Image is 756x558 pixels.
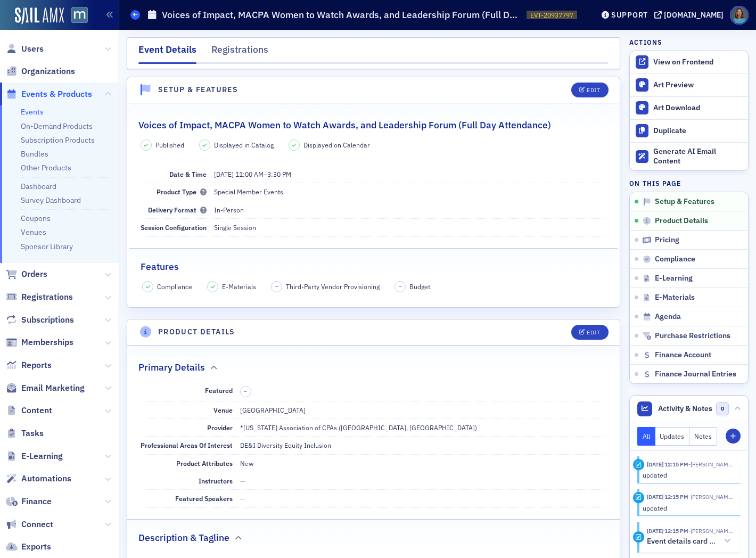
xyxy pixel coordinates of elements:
[214,187,283,196] span: Special Member Events
[655,274,693,283] span: E-Learning
[21,337,73,348] span: Memberships
[689,427,717,446] button: Notes
[21,291,73,303] span: Registrations
[21,135,95,145] a: Subscription Products
[399,283,402,290] span: –
[211,43,268,62] div: Registrations
[629,37,662,47] h4: Actions
[214,170,234,178] span: [DATE]
[138,43,196,64] div: Event Details
[688,493,733,500] span: Katie Foo
[21,107,44,117] a: Events
[214,140,274,150] span: Displayed in Catalog
[21,405,52,416] span: Content
[664,10,724,20] div: [DOMAIN_NAME]
[630,74,748,96] a: Art Preview
[688,527,733,535] span: Katie Foo
[6,43,44,55] a: Users
[571,325,608,340] button: Edit
[157,282,192,291] span: Compliance
[21,163,71,173] a: Other Products
[633,531,644,543] div: Activity
[530,11,573,20] span: EVT-20937797
[633,492,644,503] div: Update
[141,223,207,232] span: Session Configuration
[141,260,179,274] h2: Features
[6,450,63,462] a: E-Learning
[630,119,748,142] button: Duplicate
[148,206,207,214] span: Delivery Format
[21,359,52,371] span: Reports
[655,350,711,360] span: Finance Account
[643,503,734,513] div: updated
[21,314,74,326] span: Subscriptions
[653,58,743,67] div: View on Frontend
[629,178,749,188] h4: On this page
[6,496,52,507] a: Finance
[6,428,44,439] a: Tasks
[21,450,63,462] span: E-Learning
[655,197,714,207] span: Setup & Features
[155,140,184,150] span: Published
[6,65,75,77] a: Organizations
[240,406,306,414] span: [GEOGRAPHIC_DATA]
[653,147,743,166] div: Generate AI Email Content
[658,403,712,414] span: Activity & Notes
[716,402,729,415] span: 0
[647,493,688,500] time: 8/18/2025 12:15 PM
[286,282,380,291] span: Third-Party Vendor Provisioning
[21,428,44,439] span: Tasks
[6,541,51,553] a: Exports
[21,182,56,191] a: Dashboard
[655,216,708,226] span: Product Details
[214,223,256,232] span: Single Session
[6,88,92,100] a: Events & Products
[240,477,245,485] span: —
[21,65,75,77] span: Organizations
[653,103,743,113] div: Art Download
[21,121,93,131] a: On-Demand Products
[655,427,690,446] button: Updates
[21,88,92,100] span: Events & Products
[654,11,727,19] button: [DOMAIN_NAME]
[21,43,44,55] span: Users
[655,312,681,322] span: Agenda
[176,459,233,467] span: Product Attributes
[587,87,600,93] div: Edit
[633,459,644,470] div: Update
[630,142,748,171] button: Generate AI Email Content
[655,370,736,379] span: Finance Journal Entries
[21,227,46,237] a: Venues
[213,406,233,414] span: Venue
[655,331,730,341] span: Purchase Restrictions
[138,360,205,374] h2: Primary Details
[21,195,81,205] a: Survey Dashboard
[637,427,655,446] button: All
[199,477,233,485] span: Instructors
[267,170,291,178] time: 3:30 PM
[158,84,238,95] h4: Setup & Features
[688,461,733,468] span: Katie Foo
[175,494,233,503] span: Featured Speakers
[15,7,64,24] img: SailAMX
[169,170,207,178] span: Date & Time
[158,326,235,338] h4: Product Details
[655,255,695,264] span: Compliance
[21,242,73,251] a: Sponsor Library
[647,536,733,547] button: Event details card updated
[207,423,233,432] span: Provider
[240,423,477,432] span: *[US_STATE] Association of CPAs ([GEOGRAPHIC_DATA], [GEOGRAPHIC_DATA])
[21,214,51,223] a: Coupons
[653,126,743,136] div: Duplicate
[6,405,52,416] a: Content
[214,206,244,214] span: In-Person
[6,473,71,485] a: Automations
[21,519,53,530] span: Connect
[643,470,734,480] div: updated
[21,541,51,553] span: Exports
[409,282,430,291] span: Budget
[21,473,71,485] span: Automations
[157,187,207,196] span: Product Type
[730,6,749,24] span: Profile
